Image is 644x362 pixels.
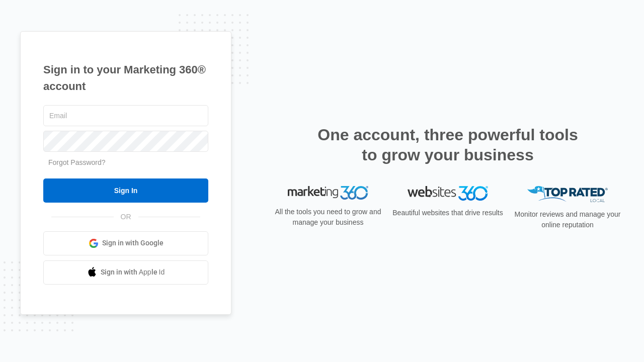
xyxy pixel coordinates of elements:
[408,186,488,201] img: Websites 360
[43,231,208,255] a: Sign in with Google
[43,178,208,203] input: Sign In
[272,207,384,228] p: All the tools you need to grow and manage your business
[43,260,208,285] a: Sign in with Apple Id
[48,158,106,166] a: Forgot Password?
[102,238,164,248] span: Sign in with Google
[43,105,208,126] input: Email
[114,212,138,222] span: OR
[511,209,624,230] p: Monitor reviews and manage your online reputation
[391,208,504,218] p: Beautiful websites that drive results
[288,186,368,200] img: Marketing 360
[527,186,608,203] img: Top Rated Local
[101,267,165,278] span: Sign in with Apple Id
[314,125,581,165] h2: One account, three powerful tools to grow your business
[43,61,208,95] h1: Sign in to your Marketing 360® account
